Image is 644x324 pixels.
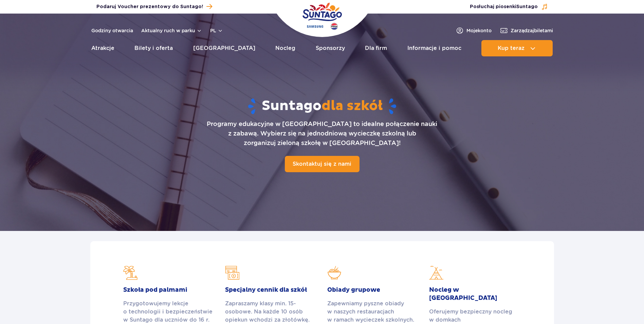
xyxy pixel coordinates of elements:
div: Zapraszamy klasy min. 15-osobowe. Na każde 10 osób opiekun wchodzi za złotówkę. [225,300,317,324]
button: Kup teraz [481,40,553,56]
span: Posłuchaj piosenki [470,3,538,10]
span: Suntago [516,4,538,9]
a: Bilety i oferta [134,40,173,56]
span: Moje konto [466,27,492,34]
a: Mojekonto [456,26,492,35]
h2: Specjalny cennik dla szkół [225,286,317,294]
span: dla szkół [321,97,383,114]
a: Dla firm [365,40,387,56]
h1: Suntago [104,97,540,115]
a: Nocleg [275,40,295,56]
div: Zapewniamy pyszne obiady w naszych restauracjach w ramach wycieczek szkolnych. [327,300,419,324]
p: Programy edukacyjne w [GEOGRAPHIC_DATA] to idealne połączenie nauki z zabawą. Wybierz się na jedn... [207,119,437,148]
span: Skontaktuj się z nami [293,161,351,167]
span: Podaruj Voucher prezentowy do Suntago! [96,3,203,10]
span: Zarządzaj biletami [511,27,553,34]
button: Aktualny ruch w parku [141,28,202,33]
h2: Szkoła pod palmami [123,286,215,294]
h2: Nocleg w [GEOGRAPHIC_DATA] [429,286,521,302]
h2: Obiady grupowe [327,286,419,294]
span: Kup teraz [498,45,525,51]
button: Posłuchaj piosenkiSuntago [470,3,548,10]
button: pl [210,27,223,34]
a: Godziny otwarcia [91,27,133,34]
a: Zarządzajbiletami [500,26,553,35]
a: Skontaktuj się z nami [285,156,360,172]
a: Atrakcje [91,40,114,56]
a: Podaruj Voucher prezentowy do Suntago! [96,2,212,11]
a: Informacje i pomoc [407,40,461,56]
a: [GEOGRAPHIC_DATA] [193,40,255,56]
a: Sponsorzy [316,40,345,56]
